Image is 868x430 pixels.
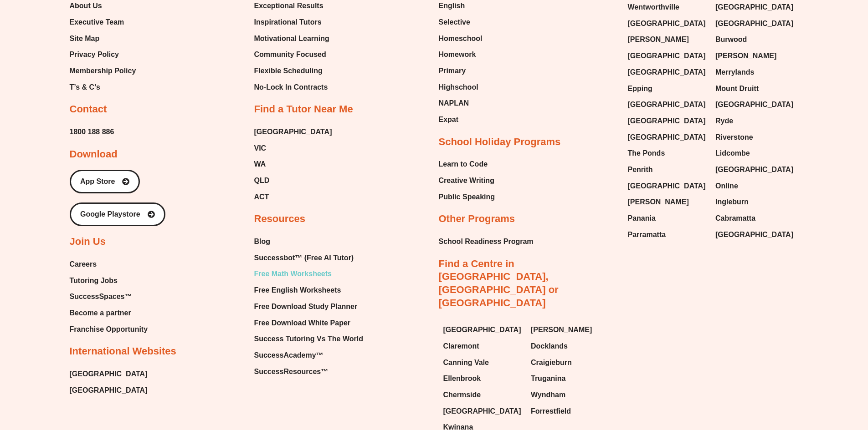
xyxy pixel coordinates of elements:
[531,356,572,369] span: Craigieburn
[443,339,522,353] a: Claremont
[254,365,329,379] span: SuccessResources™
[628,0,680,14] span: Wentworthville
[715,195,749,209] span: Ingleburn
[70,258,97,271] span: Careers
[254,15,322,29] span: Inspirational Tutors
[254,235,363,248] a: Blog
[254,48,326,61] span: Community Focused
[254,81,332,94] a: No-Lock In Contracts
[439,15,483,29] a: Selective
[70,15,136,29] a: Executive Team
[254,349,363,362] a: SuccessAcademy™
[628,195,689,209] span: [PERSON_NAME]
[443,388,522,402] a: Chermside
[254,142,332,155] a: VIC
[439,235,534,248] a: School Readiness Program
[254,365,363,379] a: SuccessResources™
[439,212,515,226] h2: Other Programs
[715,195,794,209] a: Ingleburn
[531,339,568,353] span: Docklands
[715,147,750,160] span: Lidcombe
[716,327,868,430] iframe: Chat Widget
[439,48,483,61] a: Homework
[254,251,363,265] a: Successbot™ (Free AI Tutor)
[254,103,353,116] h2: Find a Tutor Near Me
[439,32,483,46] a: Homeschool
[439,96,469,110] span: NAPLAN
[628,33,689,46] span: [PERSON_NAME]
[254,316,351,330] span: Free Download White Paper
[715,49,794,63] a: [PERSON_NAME]
[715,66,754,79] span: Merrylands
[628,114,706,128] span: [GEOGRAPHIC_DATA]
[439,15,470,29] span: Selective
[70,290,132,304] span: SuccessSpaces™
[70,274,148,288] a: Tutoring Jobs
[628,114,707,128] a: [GEOGRAPHIC_DATA]
[70,384,148,397] a: [GEOGRAPHIC_DATA]
[628,17,706,30] span: [GEOGRAPHIC_DATA]
[715,228,794,242] a: [GEOGRAPHIC_DATA]
[70,148,118,161] h2: Download
[531,356,610,369] a: Craigieburn
[70,258,148,271] a: Careers
[70,306,131,320] span: Become a partner
[70,290,148,304] a: SuccessSpaces™
[439,136,561,149] h2: School Holiday Programs
[439,157,488,171] span: Learn to Code
[443,372,522,385] a: Ellenbrook
[715,98,793,111] span: [GEOGRAPHIC_DATA]
[70,81,100,94] span: T’s & C’s
[439,157,495,171] a: Learn to Code
[628,98,706,111] span: [GEOGRAPHIC_DATA]
[439,174,494,187] span: Creative Writing
[715,17,794,30] a: [GEOGRAPHIC_DATA]
[715,49,776,63] span: [PERSON_NAME]
[439,113,459,126] span: Expat
[254,300,358,314] span: Free Download Study Planner
[439,81,483,94] a: Highschool
[715,212,794,225] a: Cabramatta
[715,114,733,128] span: Ryde
[443,388,481,402] span: Chermside
[70,15,124,29] span: Executive Team
[715,66,794,79] a: Merrylands
[715,98,794,111] a: [GEOGRAPHIC_DATA]
[715,82,794,96] a: Mount Druitt
[628,228,707,242] a: Parramatta
[254,64,332,78] a: Flexible Scheduling
[443,356,489,369] span: Canning Vale
[70,274,118,288] span: Tutoring Jobs
[70,48,119,61] span: Privacy Policy
[628,66,707,79] a: [GEOGRAPHIC_DATA]
[531,323,610,337] a: [PERSON_NAME]
[439,174,495,187] a: Creative Writing
[628,147,665,160] span: The Ponds
[715,33,794,46] a: Burwood
[715,131,753,144] span: Riverstone
[443,323,522,337] a: [GEOGRAPHIC_DATA]
[628,163,707,177] a: Penrith
[628,49,707,63] a: [GEOGRAPHIC_DATA]
[628,49,706,63] span: [GEOGRAPHIC_DATA]
[628,131,706,144] span: [GEOGRAPHIC_DATA]
[531,372,565,385] span: Truganina
[70,103,107,116] h2: Contact
[70,367,148,381] span: [GEOGRAPHIC_DATA]
[439,81,478,94] span: Highschool
[628,212,707,225] a: Panania
[70,125,114,139] span: 1800 188 886
[628,131,707,144] a: [GEOGRAPHIC_DATA]
[715,147,794,160] a: Lidcombe
[628,0,707,14] a: Wentworthville
[70,170,140,193] a: App Store
[254,267,332,281] span: Free Math Worksheets
[80,211,140,218] span: Google Playstore
[443,405,521,418] span: [GEOGRAPHIC_DATA]
[531,372,610,385] a: Truganina
[254,125,332,139] a: [GEOGRAPHIC_DATA]
[628,147,707,160] a: The Ponds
